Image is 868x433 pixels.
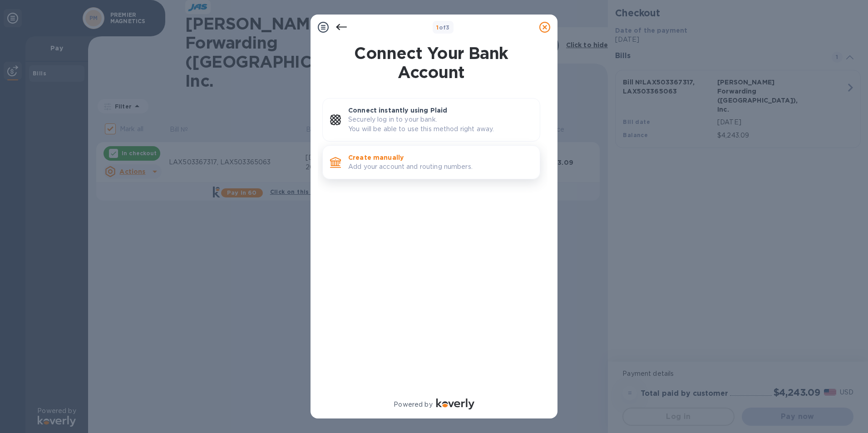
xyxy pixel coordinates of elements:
[436,24,450,31] b: of 3
[348,153,533,162] p: Create manually
[348,162,533,172] p: Add your account and routing numbers.
[348,115,533,134] p: Securely log in to your bank. You will be able to use this method right away.
[436,24,439,31] span: 1
[394,400,432,409] p: Powered by
[348,106,533,115] p: Connect instantly using Plaid
[436,399,474,409] img: Logo
[319,44,544,82] h1: Connect Your Bank Account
